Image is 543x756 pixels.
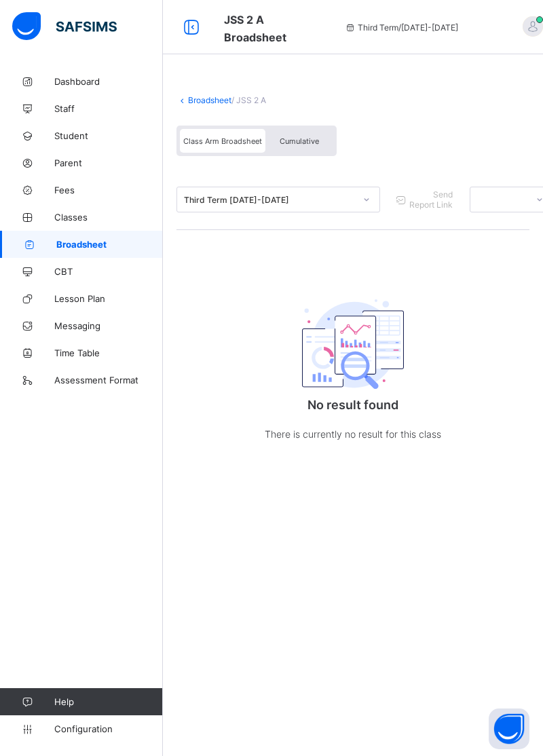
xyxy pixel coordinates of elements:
[217,262,489,470] div: No result found
[54,157,163,168] span: Parent
[280,136,319,146] span: Cumulative
[224,13,286,44] span: Class Arm Broadsheet
[12,12,117,41] img: safsims
[54,723,162,734] span: Configuration
[409,189,453,210] span: Send Report Link
[54,185,163,195] span: Fees
[184,195,355,205] div: Third Term [DATE]-[DATE]
[54,347,163,358] span: Time Table
[54,320,163,331] span: Messaging
[54,375,163,385] span: Assessment Format
[54,696,162,707] span: Help
[54,76,163,87] span: Dashboard
[54,212,163,223] span: Classes
[489,708,529,749] button: Open asap
[54,266,163,277] span: CBT
[217,398,489,412] p: No result found
[344,22,458,33] span: session/term information
[217,426,489,442] p: There is currently no result for this class
[54,293,163,304] span: Lesson Plan
[188,95,231,105] a: Broadsheet
[183,136,262,146] span: Class Arm Broadsheet
[54,103,163,114] span: Staff
[54,130,163,141] span: Student
[231,95,266,105] span: / JSS 2 A
[302,299,404,389] img: classEmptyState.7d4ec5dc6d57f4e1adfd249b62c1c528.svg
[56,239,163,250] span: Broadsheet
